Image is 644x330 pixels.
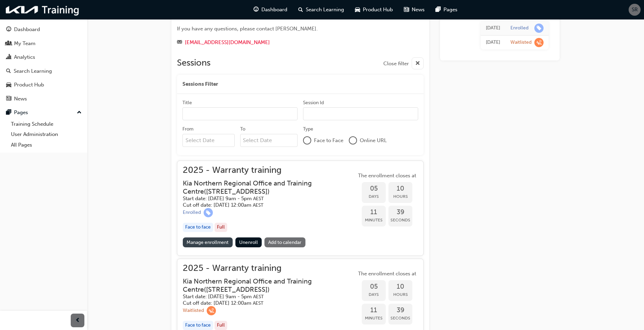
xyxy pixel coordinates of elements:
[183,166,418,250] button: 2025 - Warranty trainingKia Northern Regional Office and Training Centre([STREET_ADDRESS])Start d...
[404,5,409,14] span: news-icon
[362,193,386,201] span: Days
[303,99,324,106] div: Session Id
[356,270,418,278] span: The enrollment closes at
[3,93,84,105] a: News
[298,5,303,14] span: search-icon
[14,26,40,33] div: Dashboard
[3,79,84,91] a: Product Hub
[388,306,412,314] span: 39
[362,283,386,291] span: 05
[264,237,305,247] a: Add to calendar
[443,6,457,14] span: Pages
[362,314,386,322] span: Minutes
[3,106,84,119] button: Pages
[436,5,441,14] span: pages-icon
[14,95,27,103] div: News
[177,38,399,47] div: Email
[183,321,213,330] div: Face to face
[388,216,412,224] span: Seconds
[253,196,264,202] span: Australian Eastern Standard Time AEST
[3,51,84,64] a: Analytics
[362,208,386,216] span: 11
[362,291,386,299] span: Days
[412,6,425,14] span: News
[398,3,430,17] a: news-iconNews
[182,99,192,106] div: Title
[207,306,216,315] span: learningRecordVerb_WAITLIST-icon
[248,3,293,17] a: guage-iconDashboard
[383,60,409,68] span: Close filter
[388,185,412,193] span: 10
[303,107,418,120] input: Session Id
[355,5,360,14] span: car-icon
[235,237,262,247] button: Unenroll
[182,80,218,88] span: Sessions Filter
[486,24,500,32] div: Thu Aug 14 2025 10:33:22 GMT+1000 (Australian Eastern Standard Time)
[8,140,84,150] a: All Pages
[362,306,386,314] span: 11
[6,27,11,33] span: guage-icon
[415,59,420,68] span: cross-icon
[486,39,500,46] div: Fri Aug 01 2025 11:32:20 GMT+1000 (Australian Eastern Standard Time)
[77,108,82,117] span: up-icon
[303,126,313,133] div: Type
[177,40,182,46] span: email-icon
[254,5,259,14] span: guage-icon
[14,109,28,116] div: Pages
[388,314,412,322] span: Seconds
[183,223,213,232] div: Face to face
[185,39,270,45] a: [EMAIL_ADDRESS][DOMAIN_NAME]
[177,25,399,33] div: If you have any questions, please contact [PERSON_NAME].
[215,223,227,232] div: Full
[293,3,350,17] a: search-iconSearch Learning
[629,4,641,16] button: SR
[388,283,412,291] span: 10
[6,82,11,88] span: car-icon
[3,65,84,78] a: Search Learning
[261,6,287,14] span: Dashboard
[182,126,193,133] div: From
[632,6,638,14] span: SR
[183,166,356,174] span: 2025 - Warranty training
[14,67,52,75] div: Search Learning
[14,81,44,89] div: Product Hub
[183,202,345,208] h5: Cut off date: [DATE] 12:00am
[253,294,264,300] span: Australian Eastern Standard Time AEST
[182,107,298,120] input: Title
[183,264,356,272] span: 2025 - Warranty training
[362,185,386,193] span: 05
[183,277,345,293] h3: Kia Northern Regional Office and Training Centre ( [STREET_ADDRESS] )
[356,172,418,180] span: The enrollment closes at
[8,129,84,140] a: User Administration
[8,119,84,129] a: Training Schedule
[6,110,11,116] span: pages-icon
[3,23,84,36] a: Dashboard
[177,57,210,69] h2: Sessions
[314,137,343,145] span: Face to Face
[14,40,36,47] div: My Team
[3,37,84,50] a: My Team
[388,193,412,201] span: Hours
[183,209,201,216] div: Enrolled
[14,53,35,61] div: Analytics
[240,134,298,147] input: To
[183,300,345,306] h5: Cut off date: [DATE] 12:00am
[430,3,463,17] a: pages-iconPages
[510,25,529,31] div: Enrolled
[3,3,82,17] img: kia-training
[3,22,84,106] button: DashboardMy TeamAnalyticsSearch LearningProduct HubNews
[183,237,233,247] a: Manage enrollment
[360,137,387,145] span: Online URL
[183,179,345,195] h3: Kia Northern Regional Office and Training Centre ( [STREET_ADDRESS] )
[215,321,227,330] div: Full
[306,6,344,14] span: Search Learning
[534,38,544,47] span: learningRecordVerb_WAITLIST-icon
[183,195,345,202] h5: Start date: [DATE] 9am - 5pm
[240,126,245,133] div: To
[388,291,412,299] span: Hours
[6,41,11,47] span: people-icon
[75,316,80,325] span: prev-icon
[183,307,204,314] div: Waitlisted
